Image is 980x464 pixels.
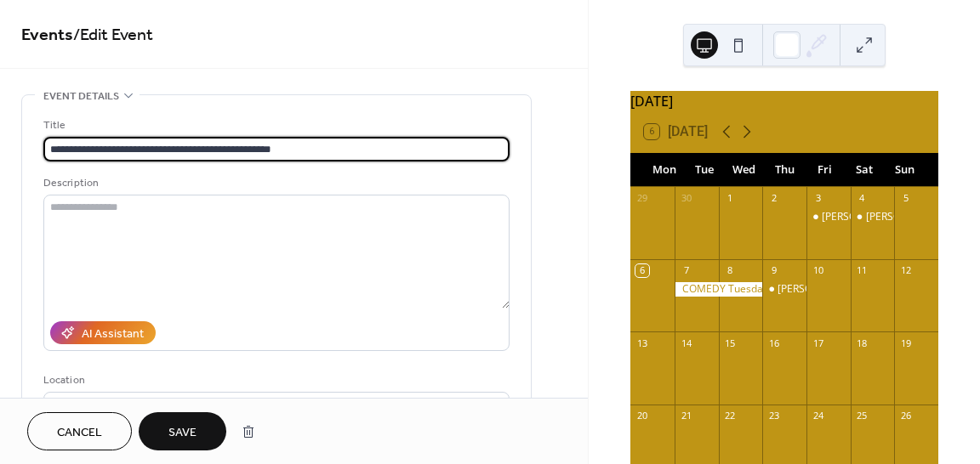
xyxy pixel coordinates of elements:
div: 18 [856,337,869,349]
div: Kelly Devoe & Leo 9PM [851,210,895,224]
div: 1 [724,192,737,205]
div: 12 [899,264,912,277]
div: 20 [635,410,648,422]
div: Location [43,371,506,389]
div: Thu [765,153,805,187]
div: 16 [767,337,780,349]
span: Save [168,424,197,442]
div: [PERSON_NAME] 9PM [822,210,926,224]
div: 23 [767,410,780,422]
div: 24 [812,410,824,422]
div: 29 [635,192,648,205]
div: 15 [724,337,737,349]
div: Wed [724,153,764,187]
div: 30 [680,192,692,205]
span: Event details [43,88,119,105]
div: [DATE] [630,91,938,111]
div: 4 [856,192,869,205]
div: 6 [635,264,648,277]
span: Cancel [57,424,102,442]
div: 2 [767,192,780,205]
div: COMEDY Tuesday @ 8PM TRIVIA Wednesday @ 7:30PM [675,282,762,297]
div: 17 [812,337,824,349]
button: Save [139,412,226,450]
div: 11 [856,264,869,277]
div: 5 [899,192,912,205]
div: 19 [899,337,912,349]
div: Fri [805,153,845,187]
div: 9 [767,264,780,277]
div: 21 [680,410,692,422]
div: Description [43,174,506,192]
div: Mon [644,153,684,187]
div: 22 [724,410,737,422]
div: 25 [856,410,869,422]
div: 10 [812,264,824,277]
div: AI Assistant [82,325,144,343]
button: AI Assistant [50,321,156,344]
div: 26 [899,410,912,422]
div: Tristan Comeau 8PM [762,282,806,297]
div: Joe Murphy 9PM [806,210,851,224]
div: Title [43,116,506,134]
div: Sat [845,153,885,187]
a: Events [21,19,73,52]
div: Tue [684,153,724,187]
button: Cancel [27,412,132,450]
div: 14 [680,337,692,349]
div: 13 [635,337,648,349]
div: 8 [724,264,737,277]
div: Sun [885,153,925,187]
div: 3 [812,192,824,205]
div: 7 [680,264,692,277]
div: [PERSON_NAME] 8PM [778,282,881,297]
span: / Edit Event [73,19,153,52]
